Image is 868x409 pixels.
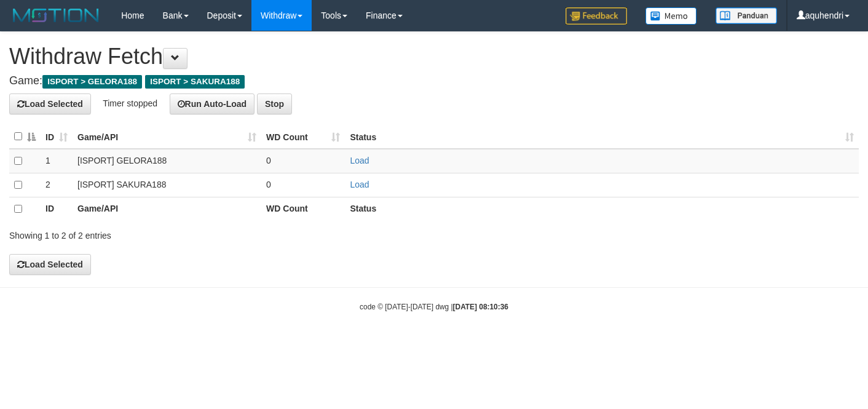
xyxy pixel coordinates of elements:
[345,197,859,221] th: Status
[261,125,345,149] th: WD Count: activate to sort column ascending
[261,197,345,221] th: WD Count
[345,125,859,149] th: Status: activate to sort column ascending
[257,93,292,114] button: Stop
[350,180,369,189] a: Load
[566,7,627,25] img: Feedback.jpg
[350,156,369,165] a: Load
[9,254,91,275] button: Load Selected
[360,303,508,311] small: code © [DATE]-[DATE] dwg |
[145,75,245,89] span: ISPORT > SAKURA188
[170,93,255,114] button: Run Auto-Load
[266,180,271,189] span: 0
[9,6,103,25] img: MOTION_logo.png
[73,149,261,173] td: [ISPORT] GELORA188
[73,173,261,197] td: [ISPORT] SAKURA188
[453,303,508,311] strong: [DATE] 08:10:36
[266,156,271,165] span: 0
[42,75,142,89] span: ISPORT > GELORA188
[645,7,697,25] img: Button%20Memo.svg
[41,197,73,221] th: ID
[9,44,859,69] h1: Withdraw Fetch
[716,7,777,24] img: panduan.png
[41,173,73,197] td: 2
[9,224,352,242] div: Showing 1 to 2 of 2 entries
[9,93,91,114] button: Load Selected
[41,149,73,173] td: 1
[73,125,261,149] th: Game/API: activate to sort column ascending
[103,98,157,108] span: Timer stopped
[73,197,261,221] th: Game/API
[41,125,73,149] th: ID: activate to sort column ascending
[9,75,859,87] h4: Game:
